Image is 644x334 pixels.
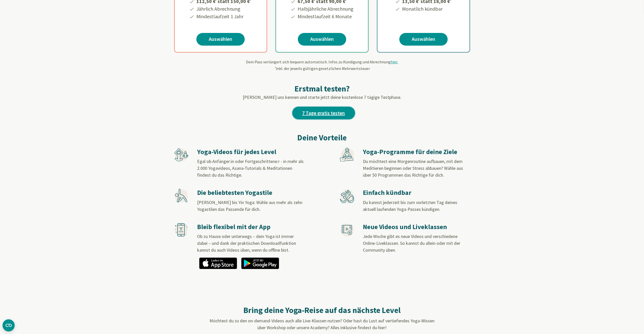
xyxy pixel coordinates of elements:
[197,199,302,212] span: [PERSON_NAME] bis Yin Yoga: Wähle aus mehr als zehn Yogastilen das Passende für dich.
[174,59,470,71] div: Dein Pass verlängert sich bequem automatisch. Infos zu Kündigung und Abrechnung
[298,33,346,46] a: Auswählen
[399,33,448,46] a: Auswählen
[391,59,398,64] span: hier.
[196,13,252,20] li: Mindestlaufzeit 1 Jahr
[197,233,296,253] span: Ob zu Hause oder unterwegs – dein Yoga ist immer dabei – und dank der praktischen Downloadfunktio...
[297,13,354,20] li: Mindestlaufzeit 6 Monate
[297,5,354,13] li: Halbjährliche Abrechnung
[199,257,237,269] img: app_appstore_de.png
[197,189,304,197] h3: Die beliebtesten Yogastile
[274,66,370,71] span: inkl. der jeweils gültigen gesetzlichen Mehrwertsteuer
[197,158,304,178] span: Egal ob Anfänger:in oder Fortgeschrittene:r - in mehr als 2.000 Yogavideos, Asana-Tutorials & Med...
[363,148,470,156] h3: Yoga-Programme für deine Ziele
[196,5,252,13] li: Jährlich Abrechnung
[292,107,355,119] a: 7 Tage gratis testen
[174,94,470,101] p: [PERSON_NAME] uns kennen und starte jetzt deine kostenlose 7 tägige Testphase.
[363,189,470,197] h3: Einfach kündbar
[197,148,304,156] h3: Yoga-Videos für jedes Level
[182,317,462,331] p: Möchtest du zu den on-demand-Videos auch alle Live-Klassen nutzen? Oder hast du Lust auf vertiefe...
[3,319,15,331] button: CMP-Widget öffnen
[174,84,470,94] h2: Erstmal testen?
[401,5,452,13] li: Monatlich kündbar
[363,199,457,212] span: Du kannst jederzeit bis zum vorletzten Tag deines aktuell laufenden Yoga-Passes kündigen.
[174,132,470,144] h2: Deine Vorteile
[196,33,245,46] a: Auswählen
[197,223,304,231] h3: Bleib flexibel mit der App
[363,158,463,178] span: Du möchtest eine Morgenroutine aufbauen, mit dem Meditieren beginnen oder Stress abbauen? Wähle a...
[363,223,470,231] h3: Neue Videos und Liveklassen
[363,233,460,253] span: Jede Woche gibt es neue Videos und verschiedene Online-Liveklassen. So kannst du allein oder mit ...
[241,257,279,269] img: app_googleplay_de.png
[182,305,462,315] h2: Bring deine Yoga-Reise auf das nächste Level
